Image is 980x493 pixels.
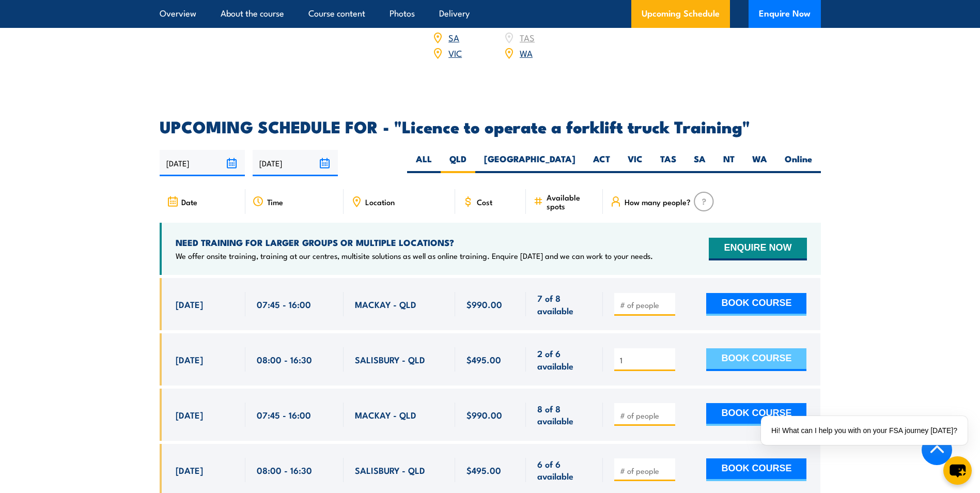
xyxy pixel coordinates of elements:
[520,47,533,59] a: WA
[761,416,968,445] div: Hi! What can I help you with on your FSA journey [DATE]?
[355,353,425,365] span: SALISBURY - QLD
[257,464,312,476] span: 08:00 - 16:30
[537,347,592,372] span: 2 of 6 available
[176,237,653,248] h4: NEED TRAINING FOR LARGER GROUPS OR MULTIPLE LOCATIONS?
[584,153,619,173] label: ACT
[181,197,197,206] span: Date
[407,153,441,173] label: ALL
[776,153,821,173] label: Online
[706,403,806,426] button: BOOK COURSE
[714,153,743,173] label: NT
[475,153,584,173] label: [GEOGRAPHIC_DATA]
[537,292,592,316] span: 7 of 8 available
[441,153,475,173] label: QLD
[537,403,592,427] span: 8 of 8 available
[651,153,685,173] label: TAS
[355,464,425,476] span: SALISBURY - QLD
[685,153,714,173] label: SA
[176,409,203,421] span: [DATE]
[625,197,691,206] span: How many people?
[943,456,972,485] button: chat-button
[257,298,311,310] span: 07:45 - 16:00
[160,119,821,133] h2: UPCOMING SCHEDULE FOR - "Licence to operate a forklift truck Training"
[267,197,283,206] span: Time
[355,409,416,421] span: MACKAY - QLD
[706,293,806,316] button: BOOK COURSE
[706,348,806,371] button: BOOK COURSE
[477,197,492,206] span: Cost
[466,353,501,365] span: $495.00
[706,458,806,481] button: BOOK COURSE
[365,197,395,206] span: Location
[743,153,776,173] label: WA
[466,409,502,421] span: $990.00
[619,153,651,173] label: VIC
[176,298,203,310] span: [DATE]
[547,193,596,210] span: Available spots
[709,238,806,260] button: ENQUIRE NOW
[466,298,502,310] span: $990.00
[257,409,311,421] span: 07:45 - 16:00
[257,353,312,365] span: 08:00 - 16:30
[620,410,672,421] input: # of people
[176,353,203,365] span: [DATE]
[160,150,245,176] input: From date
[176,464,203,476] span: [DATE]
[448,31,459,43] a: SA
[448,47,462,59] a: VIC
[253,150,338,176] input: To date
[537,458,592,482] span: 6 of 6 available
[620,466,672,476] input: # of people
[620,355,672,365] input: # of people
[176,251,653,261] p: We offer onsite training, training at our centres, multisite solutions as well as online training...
[466,464,501,476] span: $495.00
[355,298,416,310] span: MACKAY - QLD
[620,300,672,310] input: # of people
